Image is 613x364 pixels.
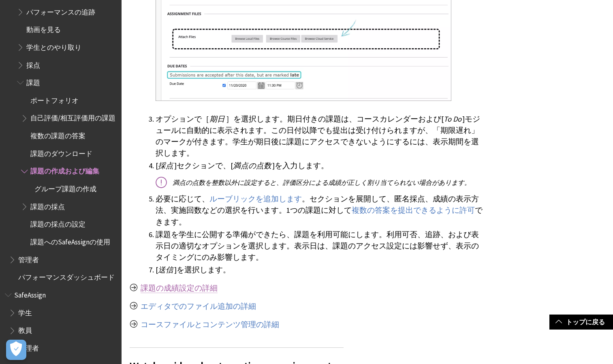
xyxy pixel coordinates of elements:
span: パフォーマンスダッシュボード [18,271,115,282]
span: グループ課題の作成 [34,182,96,193]
span: 学生 [18,306,32,317]
a: 課題の成績設定の詳細 [141,283,218,293]
span: 複数の課題の答案 [30,129,85,140]
span: 課題の採点の設定 [30,218,85,229]
span: 満点の点数 [233,161,271,170]
span: 課題の作成および編集 [30,165,99,176]
a: 複数の答案を提出できるように許可 [352,206,475,215]
li: [ ]を選択します。 [156,264,485,276]
span: 管理者 [18,253,39,264]
span: 管理者 [18,341,39,352]
span: 自己評価/相互評価用の課題 [30,111,115,122]
span: パフォーマンスの追跡 [26,5,95,16]
span: SafeAssign [14,288,46,299]
span: 採点 [26,58,40,69]
a: トップに戻る [549,315,613,330]
span: 動画を見る [26,23,61,34]
span: 教員 [18,324,32,335]
button: 優先設定センターを開く [6,340,26,360]
span: 課題の採点 [30,200,65,211]
p: 満点の点数を整数以外に設定すると、評価区分による成績が正しく割り当てられない場合があります。 [156,178,485,187]
span: 送信 [158,265,173,274]
a: ルーブリックを追加します [209,194,302,204]
a: コースファイルとコンテンツ管理の詳細 [141,320,279,330]
span: 学生とのやり取り [26,41,81,51]
nav: Book outline for Blackboard SafeAssign [5,288,117,355]
a: エディタでのファイル追加の詳細 [141,302,256,311]
span: To Do [444,114,461,124]
li: 課題を学生に公開する準備ができたら、課題を利用可能にします。利用可否、追跡、および表示日の適切なオプションを選択します。表示日は、課題のアクセス設定には影響せず、表示のタイミングにのみ影響します。 [156,229,485,263]
li: オプションで［ ］を選択します。期日付きの課題は、コースカレンダーおよび[ ]モジュールに自動的に表示されます。この日付以降でも提出は受け付けられますが、「期限遅れ」のマークが付きます。学生が期... [156,113,485,159]
span: 課題 [26,76,40,87]
span: 課題のダウンロード [30,147,92,158]
span: 採点 [158,161,173,170]
span: 期日 [209,114,225,124]
li: [ ]セクションで、[ ]を入力します。 [156,160,485,187]
span: ポートフォリオ [30,94,79,105]
li: 必要に応じて、 。セクションを展開して、匿名採点、成績の表示方法、実施回数などの選択を行います。1つの課題に対して できます。 [156,193,485,227]
span: 課題へのSafeAssignの使用 [30,235,110,246]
